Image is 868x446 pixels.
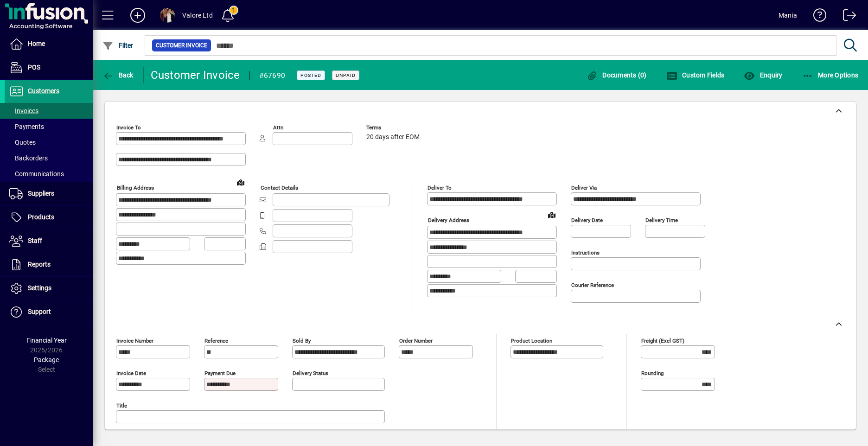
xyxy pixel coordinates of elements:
[511,338,552,344] mat-label: Product location
[26,337,67,344] span: Financial Year
[102,42,134,49] span: Filter
[116,124,141,131] mat-label: Invoice To
[5,253,93,276] a: Reports
[9,139,36,146] span: Quotes
[336,72,356,78] span: Unpaid
[366,125,422,131] span: Terms
[293,370,328,376] mat-label: Delivery status
[666,71,725,79] span: Custom Fields
[645,217,678,223] mat-label: Delivery time
[28,237,42,244] span: Staff
[399,338,433,344] mat-label: Order number
[300,72,321,78] span: Posted
[116,338,153,344] mat-label: Invoice number
[806,2,827,32] a: Knowledge Base
[641,338,684,344] mat-label: Freight (excl GST)
[571,217,603,223] mat-label: Delivery date
[9,154,48,162] span: Backorders
[800,67,861,83] button: More Options
[5,56,93,79] a: POS
[100,37,136,54] button: Filter
[5,206,93,229] a: Products
[571,249,600,256] mat-label: Instructions
[571,282,614,288] mat-label: Courier Reference
[9,123,44,130] span: Payments
[28,190,54,197] span: Suppliers
[571,185,597,191] mat-label: Deliver via
[28,64,40,71] span: POS
[123,7,153,24] button: Add
[9,170,64,178] span: Communications
[544,207,559,222] a: View on map
[116,402,127,409] mat-label: Title
[5,150,93,166] a: Backorders
[741,67,785,83] button: Enquiry
[664,67,727,83] button: Custom Fields
[366,134,420,141] span: 20 days after EOM
[156,41,207,50] span: Customer Invoice
[34,356,59,363] span: Package
[153,7,182,24] button: Profile
[259,68,286,83] div: #67690
[293,338,311,344] mat-label: Sold by
[28,284,51,292] span: Settings
[28,308,51,315] span: Support
[28,40,45,47] span: Home
[93,67,144,83] app-page-header-button: Back
[182,8,213,23] div: Valore Ltd
[587,71,647,79] span: Documents (0)
[5,277,93,300] a: Settings
[204,338,228,344] mat-label: Reference
[641,370,664,376] mat-label: Rounding
[5,103,93,119] a: Invoices
[28,213,54,221] span: Products
[5,182,93,205] a: Suppliers
[5,300,93,324] a: Support
[9,107,38,115] span: Invoices
[116,370,146,376] mat-label: Invoice date
[102,71,134,79] span: Back
[5,32,93,56] a: Home
[204,370,236,376] mat-label: Payment due
[151,68,240,83] div: Customer Invoice
[5,166,93,182] a: Communications
[273,124,283,131] mat-label: Attn
[5,229,93,253] a: Staff
[836,2,856,32] a: Logout
[428,185,452,191] mat-label: Deliver To
[802,71,859,79] span: More Options
[744,71,782,79] span: Enquiry
[28,87,59,95] span: Customers
[584,67,649,83] button: Documents (0)
[5,134,93,150] a: Quotes
[233,175,248,190] a: View on map
[28,261,51,268] span: Reports
[779,8,797,23] div: Mania
[5,119,93,134] a: Payments
[100,67,136,83] button: Back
